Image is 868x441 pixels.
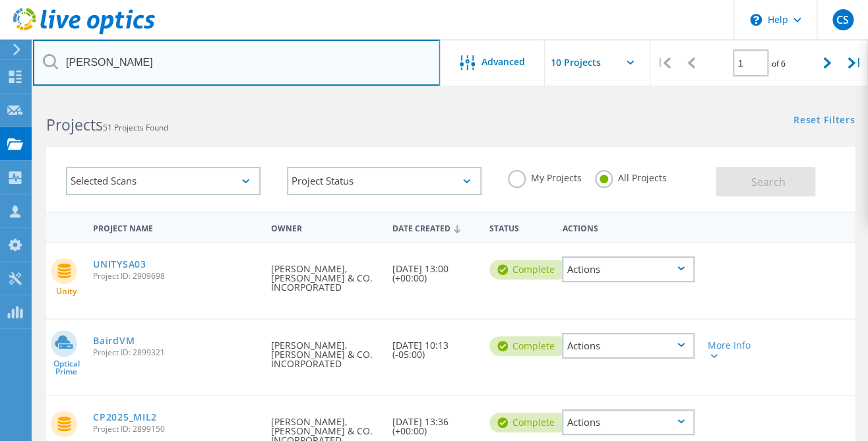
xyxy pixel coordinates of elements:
[562,333,695,359] div: Actions
[93,260,146,269] a: UNITYSA03
[650,40,677,86] div: |
[93,336,135,345] a: BairdVM
[46,114,103,135] b: Projects
[93,349,258,357] span: Project ID: 2899321
[46,360,86,376] span: Optical Prime
[264,320,386,382] div: [PERSON_NAME], [PERSON_NAME] & CO. INCORPORATED
[386,215,483,240] div: Date Created
[750,14,762,26] svg: \n
[287,167,481,195] div: Project Status
[386,320,483,372] div: [DATE] 10:13 (-05:00)
[793,115,855,127] a: Reset Filters
[483,215,555,239] div: Status
[86,215,264,239] div: Project Name
[836,15,849,25] span: CS
[489,260,568,279] div: Complete
[93,425,258,433] span: Project ID: 2899150
[264,243,386,305] div: [PERSON_NAME], [PERSON_NAME] & CO. INCORPORATED
[841,40,868,86] div: |
[595,170,667,183] label: All Projects
[481,57,525,67] span: Advanced
[33,40,440,86] input: Search projects by name, owner, ID, company, etc
[562,256,695,282] div: Actions
[708,341,759,359] div: More Info
[386,243,483,296] div: [DATE] 13:00 (+00:00)
[103,122,168,133] span: 51 Projects Found
[716,167,815,196] button: Search
[66,167,261,195] div: Selected Scans
[751,175,785,189] span: Search
[264,215,386,239] div: Owner
[508,170,582,183] label: My Projects
[489,413,568,432] div: Complete
[772,58,786,69] span: of 6
[13,28,155,37] a: Live Optics Dashboard
[555,215,701,239] div: Actions
[93,272,258,280] span: Project ID: 2909698
[489,336,568,356] div: Complete
[93,413,157,422] a: CP2025_MIL2
[562,409,695,435] div: Actions
[56,287,77,295] span: Unity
